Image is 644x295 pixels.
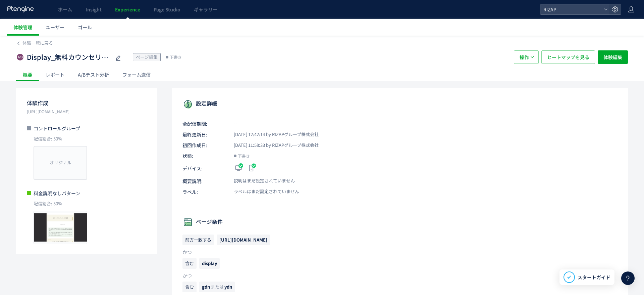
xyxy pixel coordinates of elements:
[182,235,214,245] span: 前方一致する
[58,6,72,13] span: ホーム
[224,284,232,290] span: ydn
[226,121,237,127] span: --
[136,54,158,60] span: ページ編集
[22,40,53,46] span: 体験一覧に戻る
[182,272,617,279] p: かつ
[13,24,32,31] span: 体験管理
[199,258,220,269] span: display
[578,274,610,281] span: スタートガイド
[182,165,226,172] span: デバイス:
[194,6,217,13] span: ギャラリー
[202,284,210,290] span: gdn
[238,153,250,159] span: 下書き
[27,52,111,62] span: Display_無料カウンセリング記事LP_料金説明ありVSなし版
[86,6,102,13] span: Insight
[182,217,617,228] p: ページ条件
[116,68,157,81] div: フォーム送信
[34,211,87,244] img: 33b8584dbe62c7cc8101d22483f6eb561759719713622.jpeg
[78,24,92,31] span: ゴール
[182,178,226,184] span: 概要説明:
[226,178,295,184] span: 説明はまだ設定されていません
[27,108,146,115] p: https://www.rizap.jp/lp/article-02
[603,50,622,64] span: 体験編集
[541,4,601,14] span: RIZAP
[226,142,319,149] span: [DATE] 11:58:33 by RIZAPグループ株式会社
[202,260,217,266] span: display
[170,54,182,60] span: 下書き
[598,50,628,64] button: 体験編集
[115,6,140,13] span: Experience
[71,68,116,81] div: A/Bテスト分析
[46,24,64,31] span: ユーザー
[182,120,226,127] span: 全配信期間:
[547,50,589,64] span: ヒートマップを見る
[27,97,146,108] p: 体験作成
[182,99,617,110] p: 設定詳細
[27,201,146,207] p: 配信割合: 50%
[211,284,224,290] span: または
[16,68,39,81] div: 概要
[520,50,529,64] span: 操作
[182,131,226,138] span: 最終更新日:
[514,50,539,64] button: 操作
[34,190,80,197] span: 料金説明なしパターン
[27,136,146,142] p: 配信割合: 50%
[219,237,267,243] span: [URL][DOMAIN_NAME]
[34,125,80,132] span: コントロールグループ
[226,188,299,195] span: ラベルはまだ設定されていません
[39,68,71,81] div: レポート
[182,188,226,195] span: ラベル:
[226,131,319,138] span: [DATE] 12:42:14 by RIZAPグループ株式会社
[182,282,197,292] span: 含む
[182,249,617,255] p: かつ
[217,235,270,245] span: https://www.rizap.jp/lp/article-02
[34,146,87,180] div: オリジナル
[541,50,595,64] button: ヒートマップを見る
[182,258,197,269] span: 含む
[182,153,226,159] span: 状態:
[199,282,235,292] span: gdnまたはydn
[154,6,180,13] span: Page Studio
[182,142,226,149] span: 初回作成日:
